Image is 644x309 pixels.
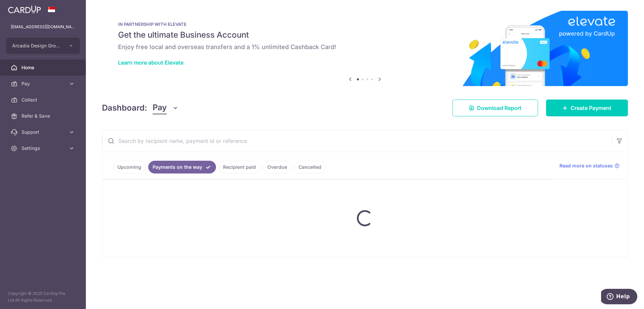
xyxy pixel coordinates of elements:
[546,100,628,116] a: Create Payment
[559,162,620,169] a: Read more on statuses
[118,22,612,27] p: IN PARTNERSHIP WITH ELEVATE
[21,129,66,136] span: Support
[118,59,183,66] a: Learn more about Elevate
[118,43,612,51] h6: Enjoy free local and overseas transfers and a 1% unlimited Cashback Card!
[11,24,75,30] p: [EMAIL_ADDRESS][DOMAIN_NAME]
[118,30,612,40] h5: Get the ultimate Business Account
[153,102,167,114] span: Pay
[102,11,628,86] img: Renovation banner
[21,80,66,87] span: Pay
[21,64,66,71] span: Home
[8,5,41,13] img: CardUp
[477,104,522,112] span: Download Report
[148,161,216,173] a: Payments on the way
[21,96,66,103] span: Collect
[21,113,66,119] span: Refer & Save
[452,100,538,116] a: Download Report
[6,38,80,54] button: Arcadia Design Group Pte Ltd
[153,102,178,114] button: Pay
[102,102,147,114] h4: Dashboard:
[559,162,613,169] span: Read more on statuses
[21,145,66,152] span: Settings
[601,289,637,306] iframe: Opens a widget where you can find more information
[102,130,611,152] input: Search by recipient name, payment id or reference
[571,104,611,112] span: Create Payment
[12,42,62,49] span: Arcadia Design Group Pte Ltd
